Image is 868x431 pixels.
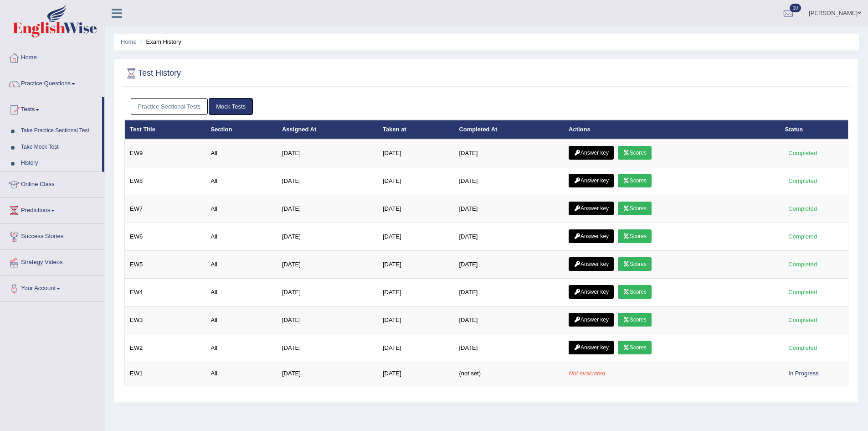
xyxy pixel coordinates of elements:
[454,195,564,223] td: [DATE]
[618,341,652,354] a: Scores
[378,279,454,306] td: [DATE]
[785,176,821,186] div: Completed
[125,139,206,167] td: EW9
[205,251,277,279] td: All
[205,334,277,362] td: All
[209,98,253,115] a: Mock Tests
[618,313,652,327] a: Scores
[569,174,614,187] a: Answer key
[17,139,102,156] a: Take Mock Test
[205,167,277,195] td: All
[569,313,614,327] a: Answer key
[205,195,277,223] td: All
[0,198,104,221] a: Predictions
[618,174,652,187] a: Scores
[454,139,564,167] td: [DATE]
[0,71,104,94] a: Practice Questions
[454,167,564,195] td: [DATE]
[277,139,378,167] td: [DATE]
[125,251,206,279] td: EW5
[0,97,102,120] a: Tests
[569,202,614,215] a: Answer key
[277,223,378,251] td: [DATE]
[454,251,564,279] td: [DATE]
[277,251,378,279] td: [DATE]
[785,343,821,353] div: Completed
[0,45,104,68] a: Home
[378,362,454,385] td: [DATE]
[790,4,801,12] span: 10
[785,204,821,213] div: Completed
[378,251,454,279] td: [DATE]
[569,229,614,243] a: Answer key
[378,306,454,334] td: [DATE]
[125,195,206,223] td: EW7
[124,67,181,80] h2: Test History
[17,123,102,139] a: Take Practice Sectional Test
[569,146,614,160] a: Answer key
[205,306,277,334] td: All
[569,285,614,299] a: Answer key
[569,257,614,271] a: Answer key
[454,223,564,251] td: [DATE]
[205,139,277,167] td: All
[125,362,206,385] td: EW1
[125,279,206,306] td: EW4
[378,167,454,195] td: [DATE]
[785,148,821,158] div: Completed
[277,362,378,385] td: [DATE]
[277,279,378,306] td: [DATE]
[17,155,102,171] a: History
[564,120,780,139] th: Actions
[125,167,206,195] td: EW8
[277,195,378,223] td: [DATE]
[277,334,378,362] td: [DATE]
[125,334,206,362] td: EW2
[277,120,378,139] th: Assigned At
[378,223,454,251] td: [DATE]
[378,139,454,167] td: [DATE]
[785,287,821,297] div: Completed
[277,306,378,334] td: [DATE]
[618,202,652,215] a: Scores
[0,276,104,299] a: Your Account
[569,370,605,377] em: Not evaluated
[618,146,652,160] a: Scores
[454,279,564,306] td: [DATE]
[0,250,104,273] a: Strategy Videos
[785,315,821,325] div: Completed
[121,38,137,45] a: Home
[785,232,821,241] div: Completed
[131,98,208,115] a: Practice Sectional Tests
[454,306,564,334] td: [DATE]
[205,223,277,251] td: All
[618,257,652,271] a: Scores
[569,341,614,354] a: Answer key
[125,120,206,139] th: Test Title
[138,37,181,46] li: Exam History
[0,224,104,247] a: Success Stories
[205,279,277,306] td: All
[618,285,652,299] a: Scores
[205,362,277,385] td: All
[378,334,454,362] td: [DATE]
[618,229,652,243] a: Scores
[125,306,206,334] td: EW3
[780,120,848,139] th: Status
[785,369,822,378] div: In Progress
[277,167,378,195] td: [DATE]
[378,120,454,139] th: Taken at
[0,172,104,195] a: Online Class
[205,120,277,139] th: Section
[125,223,206,251] td: EW6
[454,334,564,362] td: [DATE]
[454,120,564,139] th: Completed At
[378,195,454,223] td: [DATE]
[459,370,481,377] span: (not set)
[785,260,821,269] div: Completed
